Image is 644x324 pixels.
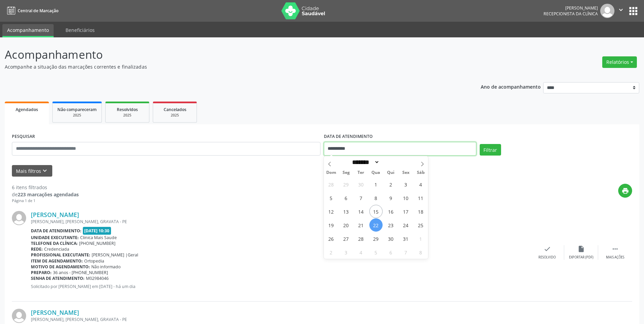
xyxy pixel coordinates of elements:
[31,270,52,275] b: Preparo:
[544,245,551,253] i: check
[611,245,619,253] i: 
[414,232,427,245] span: Novembro 1, 2025
[399,205,412,218] span: Outubro 17, 2025
[31,275,85,281] b: Senha de atendimento:
[12,131,35,142] label: PESQUISAR
[414,205,427,218] span: Outubro 18, 2025
[5,46,449,63] p: Acompanhamento
[354,191,368,204] span: Outubro 7, 2025
[12,198,79,204] div: Página 1 de 1
[399,232,412,245] span: Outubro 31, 2025
[31,309,79,316] a: [PERSON_NAME]
[353,170,368,175] span: Ter
[384,218,398,232] span: Outubro 23, 2025
[399,191,412,204] span: Outubro 10, 2025
[380,159,402,166] input: Year
[384,178,398,191] span: Outubro 2, 2025
[110,113,144,118] div: 2025
[480,144,501,156] button: Filtrar
[325,246,338,259] span: Novembro 2, 2025
[31,252,90,258] b: Profissional executante:
[41,167,49,175] i: keyboard_arrow_down
[18,191,79,198] strong: 223 marcações agendadas
[369,178,383,191] span: Outubro 1, 2025
[354,178,368,191] span: Setembro 30, 2025
[369,205,383,218] span: Outubro 15, 2025
[627,5,639,17] button: apps
[80,235,117,240] span: Clinica Mais Saude
[325,218,338,232] span: Outubro 19, 2025
[614,4,627,18] button: 
[61,24,99,36] a: Beneficiários
[83,227,111,235] span: [DATE] 10:30
[5,5,58,16] a: Central de Marcação
[618,184,632,198] button: print
[398,170,413,175] span: Sex
[12,309,26,323] img: img
[544,11,598,17] span: Recepcionista da clínica
[339,178,353,191] span: Setembro 29, 2025
[92,252,138,258] span: [PERSON_NAME] |Geral
[324,170,339,175] span: Dom
[569,255,593,260] div: Exportar (PDF)
[31,219,530,224] div: [PERSON_NAME], [PERSON_NAME], GRAVATA - PE
[324,131,373,142] label: DATA DE ATENDIMENTO
[117,107,138,112] span: Resolvidos
[384,191,398,204] span: Outubro 9, 2025
[481,82,541,91] p: Ano de acompanhamento
[383,170,398,175] span: Qui
[339,232,353,245] span: Outubro 27, 2025
[368,170,383,175] span: Qua
[350,159,380,166] select: Month
[399,246,412,259] span: Novembro 7, 2025
[84,258,104,264] span: Ortopedia
[31,258,83,264] b: Item de agendamento:
[414,191,427,204] span: Outubro 11, 2025
[53,270,108,275] span: 36 anos - [PHONE_NUMBER]
[369,218,383,232] span: Outubro 22, 2025
[602,56,637,68] button: Relatórios
[31,317,530,322] div: [PERSON_NAME], [PERSON_NAME], GRAVATA - PE
[414,178,427,191] span: Outubro 4, 2025
[339,205,353,218] span: Outubro 13, 2025
[354,246,368,259] span: Novembro 4, 2025
[325,232,338,245] span: Outubro 26, 2025
[399,218,412,232] span: Outubro 24, 2025
[12,211,26,225] img: img
[544,5,598,11] div: [PERSON_NAME]
[414,246,427,259] span: Novembro 8, 2025
[399,178,412,191] span: Outubro 3, 2025
[12,191,79,198] div: de
[339,191,353,204] span: Outubro 6, 2025
[606,255,624,260] div: Mais ações
[384,232,398,245] span: Outubro 30, 2025
[600,4,614,18] img: img
[339,246,353,259] span: Novembro 3, 2025
[31,235,79,240] b: Unidade executante:
[44,246,69,252] span: Credenciada
[31,264,90,270] b: Motivo de agendamento:
[31,211,79,218] a: [PERSON_NAME]
[57,107,97,112] span: Não compareceram
[164,107,186,112] span: Cancelados
[369,246,383,259] span: Novembro 5, 2025
[384,205,398,218] span: Outubro 16, 2025
[158,113,192,118] div: 2025
[369,232,383,245] span: Outubro 29, 2025
[354,205,368,218] span: Outubro 14, 2025
[18,8,58,14] span: Central de Marcação
[79,240,115,246] span: [PHONE_NUMBER]
[325,191,338,204] span: Outubro 5, 2025
[5,63,449,70] p: Acompanhe a situação das marcações correntes e finalizadas
[369,191,383,204] span: Outubro 8, 2025
[617,6,625,14] i: 
[354,232,368,245] span: Outubro 28, 2025
[31,228,81,234] b: Data de atendimento:
[2,24,54,37] a: Acompanhamento
[12,184,79,191] div: 6 itens filtrados
[384,246,398,259] span: Novembro 6, 2025
[622,187,629,195] i: print
[325,205,338,218] span: Outubro 12, 2025
[16,107,38,112] span: Agendados
[338,170,353,175] span: Seg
